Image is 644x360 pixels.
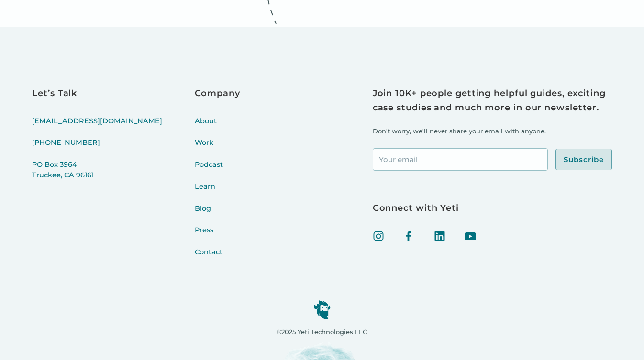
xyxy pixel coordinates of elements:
input: Your email [373,148,548,171]
a: About [195,116,240,138]
h3: Company [195,87,240,101]
a: PO Box 3964Truckee, CA 96161 [32,160,162,192]
form: Footer Newsletter Signup [373,148,612,171]
input: Subscribe [555,149,612,171]
p: ©2025 Yeti Technologies LLC [277,327,367,337]
img: linked in icon [434,230,445,242]
p: Don't worry, we'll never share your email with anyone. [373,126,612,136]
a: Press [195,225,240,247]
img: Youtube icon [465,230,476,242]
a: Work [195,138,240,160]
h3: Let’s Talk [32,87,162,101]
a: Blog [195,204,240,226]
a: Contact [195,247,240,269]
img: facebook icon [403,230,415,242]
a: [EMAIL_ADDRESS][DOMAIN_NAME] [32,116,162,138]
a: Learn [195,182,240,204]
h3: Connect with Yeti [373,201,612,216]
a: Podcast [195,160,240,182]
h3: Join 10K+ people getting helpful guides, exciting case studies and much more in our newsletter. [373,87,612,115]
img: yeti logo icon [313,300,331,319]
a: [PHONE_NUMBER] [32,138,162,160]
img: Instagram icon [373,230,384,242]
